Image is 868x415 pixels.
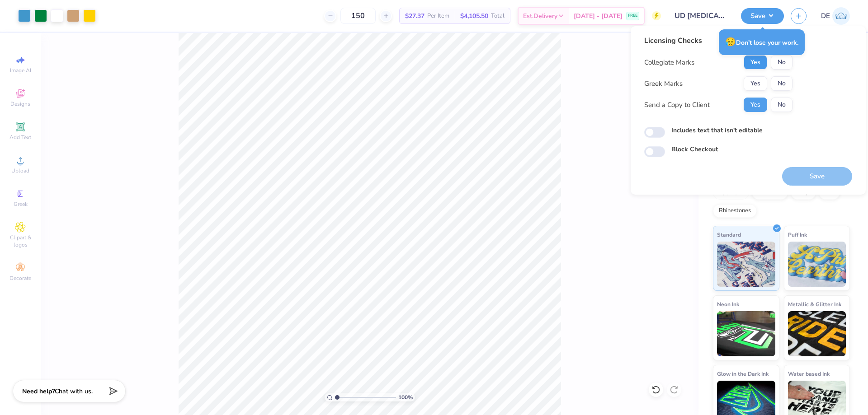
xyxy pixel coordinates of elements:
span: [DATE] - [DATE] [574,11,623,21]
div: Don’t lose your work. [719,29,805,55]
img: Djian Evardoni [832,7,850,25]
span: Clipart & logos [5,234,36,248]
button: Yes [744,76,767,91]
img: Metallic & Glitter Ink [788,311,846,356]
span: Standard [717,230,741,239]
span: Puff Ink [788,230,807,239]
span: $4,105.50 [460,11,488,21]
strong: Need help? [22,387,55,396]
div: Send a Copy to Client [644,100,710,110]
span: Neon Ink [717,299,739,309]
span: Upload [11,167,29,174]
div: Licensing Checks [644,35,793,46]
div: Rhinestones [713,204,757,218]
input: Untitled Design [668,7,734,25]
span: 100 % [398,393,413,401]
button: Yes [744,55,767,70]
span: Designs [10,100,30,107]
span: $27.37 [405,11,425,21]
img: Standard [717,242,775,287]
label: Block Checkout [671,145,718,154]
button: No [771,98,793,112]
span: Per Item [427,11,449,21]
div: Greek Marks [644,79,683,89]
a: DE [821,7,850,25]
button: No [771,55,793,70]
img: Neon Ink [717,311,775,356]
label: Includes text that isn't editable [671,126,763,135]
span: 😥 [725,36,736,48]
img: Puff Ink [788,242,846,287]
span: Decorate [9,275,31,282]
div: Collegiate Marks [644,57,694,68]
button: No [771,76,793,91]
span: Greek [14,201,28,208]
input: – – [340,8,376,24]
span: Image AI [10,67,31,74]
span: Add Text [9,134,31,141]
span: FREE [628,13,637,19]
span: Water based Ink [788,369,830,378]
button: Yes [744,98,767,112]
button: Save [741,8,784,24]
span: Chat with us. [55,387,93,396]
span: DE [821,11,830,21]
span: Total [491,11,505,21]
span: Est. Delivery [523,11,557,21]
span: Metallic & Glitter Ink [788,299,841,309]
span: Glow in the Dark Ink [717,369,769,378]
